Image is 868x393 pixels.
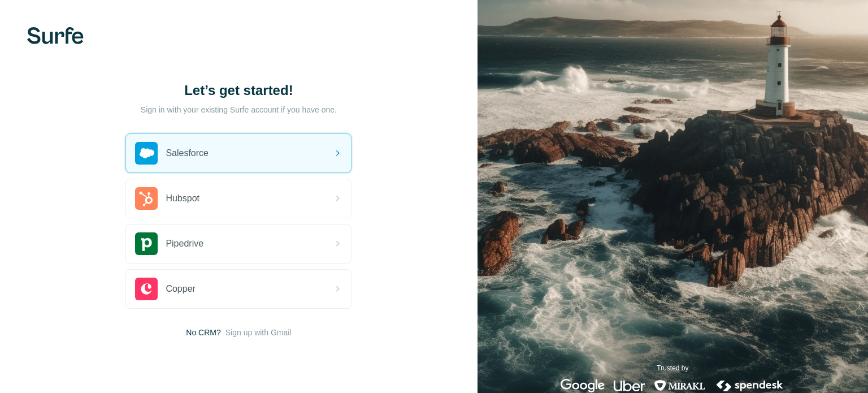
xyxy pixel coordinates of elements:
span: Hubspot [166,192,199,205]
img: google's logo [561,379,605,392]
img: copper's logo [135,278,158,300]
span: No CRM? [186,327,220,338]
img: spendesk's logo [715,379,785,392]
img: pipedrive's logo [135,232,158,255]
span: Salesforce [166,146,209,160]
p: Trusted by [657,363,688,373]
img: salesforce's logo [135,142,158,165]
span: Copper [166,282,195,296]
span: Pipedrive [166,237,203,251]
img: uber's logo [614,379,645,392]
p: Sign in with your existing Surfe account if you have one. [141,104,337,115]
h1: Let’s get started! [125,81,351,100]
img: Surfe's logo [27,27,84,44]
img: hubspot's logo [135,187,158,210]
img: mirakl's logo [654,379,706,392]
button: Sign up with Gmail [225,327,292,338]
